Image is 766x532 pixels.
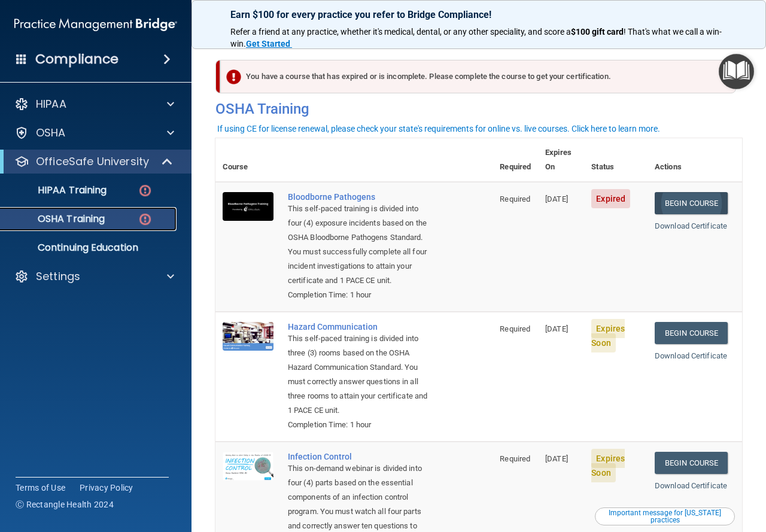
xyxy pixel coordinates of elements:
[591,449,625,482] span: Expires Soon
[35,51,118,68] h4: Compliance
[545,324,568,333] span: [DATE]
[545,194,568,203] span: [DATE]
[655,221,727,230] a: Download Certificate
[591,189,630,208] span: Expired
[16,482,65,494] a: Terms of Use
[230,27,571,37] span: Refer a friend at any practice, whether it's medical, dental, or any other speciality, and score a
[500,454,530,463] span: Required
[500,324,530,333] span: Required
[36,126,66,140] p: OSHA
[538,138,584,182] th: Expires On
[14,154,174,169] a: OfficeSafe University
[138,183,153,198] img: danger-circle.6113f641.png
[80,482,133,494] a: Privacy Policy
[36,97,66,111] p: HIPAA
[215,138,281,182] th: Course
[226,69,241,84] img: exclamation-circle-solid-danger.72ef9ffc.png
[288,202,433,288] div: This self-paced training is divided into four (4) exposure incidents based on the OSHA Bloodborne...
[220,60,736,93] div: You have a course that has expired or is incomplete. Please complete the course to get your certi...
[597,509,733,524] div: Important message for [US_STATE] practices
[215,101,742,117] h4: OSHA Training
[719,54,754,89] button: Open Resource Center
[288,452,433,461] a: Infection Control
[591,319,625,352] span: Expires Soon
[246,39,292,48] a: Get Started
[493,138,538,182] th: Required
[655,452,728,474] a: Begin Course
[288,418,433,432] div: Completion Time: 1 hour
[138,212,153,227] img: danger-circle.6113f641.png
[14,13,177,37] img: PMB logo
[648,138,742,182] th: Actions
[217,124,660,133] div: If using CE for license renewal, please check your state's requirements for online vs. live cours...
[545,454,568,463] span: [DATE]
[288,332,433,418] div: This self-paced training is divided into three (3) rooms based on the OSHA Hazard Communication S...
[16,498,114,510] span: Ⓒ Rectangle Health 2024
[595,507,735,525] button: Read this if you are a dental practitioner in the state of CA
[655,192,728,214] a: Begin Course
[584,138,648,182] th: Status
[36,269,80,284] p: Settings
[655,481,727,490] a: Download Certificate
[36,154,149,169] p: OfficeSafe University
[8,242,171,254] p: Continuing Education
[500,194,530,203] span: Required
[14,269,174,284] a: Settings
[288,322,433,332] a: Hazard Communication
[14,126,174,140] a: OSHA
[288,192,433,202] a: Bloodborne Pathogens
[655,322,728,344] a: Begin Course
[655,351,727,360] a: Download Certificate
[571,27,624,37] strong: $100 gift card
[246,39,290,48] strong: Get Started
[230,9,727,20] p: Earn $100 for every practice you refer to Bridge Compliance!
[8,213,105,225] p: OSHA Training
[230,27,722,48] span: ! That's what we call a win-win.
[288,288,433,302] div: Completion Time: 1 hour
[14,97,174,111] a: HIPAA
[8,184,107,196] p: HIPAA Training
[215,123,662,135] button: If using CE for license renewal, please check your state's requirements for online vs. live cours...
